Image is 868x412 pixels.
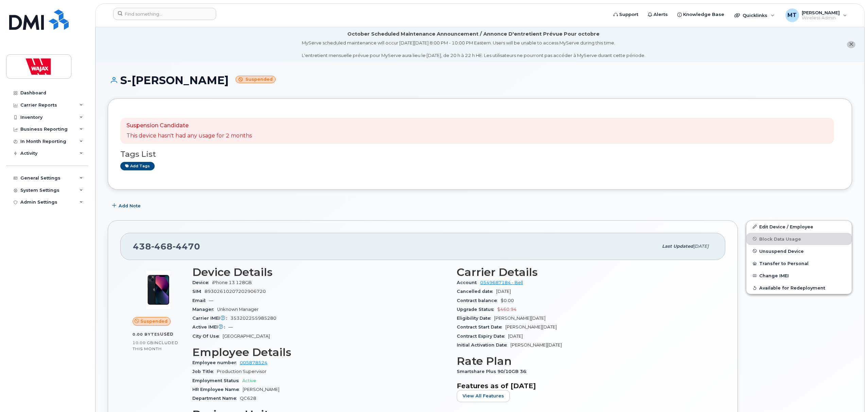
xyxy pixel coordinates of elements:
span: City Of Use [192,334,223,339]
p: Suspension Candidate [126,122,252,130]
span: $0.00 [501,298,514,303]
span: Department Name [192,396,240,401]
span: 353202255985280 [230,316,276,321]
h3: Features as of [DATE] [457,382,713,390]
p: This device hasn't had any usage for 2 months [126,132,252,140]
h3: Rate Plan [457,355,713,367]
span: $460.94 [497,307,517,312]
span: QC628 [240,396,256,401]
span: Eligibility Date [457,316,494,321]
span: Active IMEI [192,324,228,330]
span: Initial Activation Date [457,342,510,348]
h3: Tags List [120,150,839,158]
button: Add Note [108,200,146,212]
span: SIM [192,289,205,294]
span: Account [457,280,480,285]
span: [PERSON_NAME][DATE] [510,342,562,348]
span: Unknown Manager [217,307,259,312]
a: Add tags [120,162,155,170]
span: 468 [151,241,173,251]
h1: S-[PERSON_NAME] [108,74,852,86]
span: Job Title [192,369,217,374]
button: Block Data Usage [746,233,852,245]
small: Suspended [236,76,276,83]
span: — [228,324,233,330]
span: 10.00 GB [133,340,154,345]
h3: Carrier Details [457,266,713,278]
span: [DATE] [496,289,511,294]
span: HR Employee Name [192,387,243,392]
a: 005878524 [240,360,267,365]
span: Last updated [662,244,693,249]
span: Smartshare Plus 90/10GB 36 [457,369,530,374]
span: Employee number [192,360,240,365]
span: Production Supervisor [217,369,266,374]
span: Available for Redeployment [759,285,825,291]
span: 438 [133,241,200,251]
span: [PERSON_NAME] [243,387,279,392]
span: Add Note [119,203,141,209]
span: [DATE] [693,244,709,249]
span: included this month [133,340,178,351]
div: October Scheduled Maintenance Announcement / Annonce D'entretient Prévue Pour octobre [347,31,600,38]
span: used [160,332,174,337]
span: Manager [192,307,217,312]
span: Device [192,280,212,285]
span: — [209,298,213,303]
button: Unsuspend Device [746,245,852,257]
span: [PERSON_NAME][DATE] [494,316,545,321]
h3: Device Details [192,266,449,278]
button: Available for Redeployment [746,282,852,294]
span: Unsuspend Device [759,248,804,254]
img: image20231002-3703462-1ig824h.jpeg [138,269,179,310]
span: Contract balance [457,298,501,303]
span: [DATE] [508,334,523,339]
h3: Employee Details [192,346,449,358]
span: View All Features [463,393,504,399]
span: Cancelled date [457,289,496,294]
button: Transfer to Personal [746,257,852,269]
span: Upgrade Status [457,307,497,312]
span: 4470 [173,241,200,251]
span: [GEOGRAPHIC_DATA] [223,334,270,339]
span: Carrier IMEI [192,316,230,321]
span: Employment Status [192,378,242,383]
span: Suspended [140,318,168,324]
span: Contract Start Date [457,324,505,330]
span: 0.00 Bytes [133,332,160,337]
span: Contract Expiry Date [457,334,508,339]
span: Email [192,298,209,303]
button: close notification [847,41,855,48]
div: MyServe scheduled maintenance will occur [DATE][DATE] 8:00 PM - 10:00 PM Eastern. Users will be u... [302,40,645,59]
span: 89302610207202906720 [205,289,266,294]
a: 0549687184 - Bell [480,280,523,285]
span: Active [242,378,256,383]
span: [PERSON_NAME][DATE] [505,324,557,330]
a: Edit Device / Employee [746,221,852,233]
span: iPhone 13 128GB [212,280,252,285]
button: Change IMEI [746,269,852,282]
button: View All Features [457,390,510,402]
